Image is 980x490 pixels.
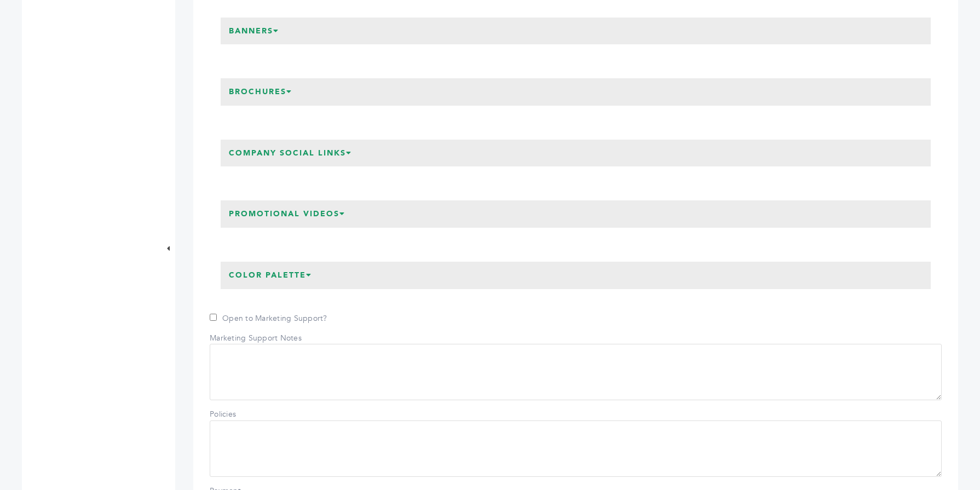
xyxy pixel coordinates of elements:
h3: Company Social Links [221,140,360,167]
label: Open to Marketing Support? [210,313,327,324]
input: Open to Marketing Support? [210,314,217,321]
label: Policies [210,409,286,420]
h3: Banners [221,18,287,45]
h3: Brochures [221,78,301,106]
label: Marketing Support Notes [210,333,302,344]
h3: Color Palette [221,262,320,289]
h3: Promotional Videos [221,200,354,228]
